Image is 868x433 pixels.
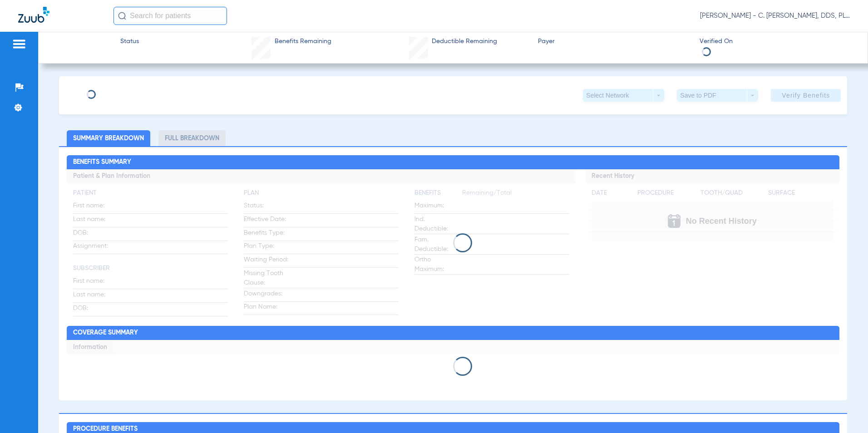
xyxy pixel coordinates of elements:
h2: Coverage Summary [67,326,839,340]
span: Verified On [700,37,853,46]
h2: Benefits Summary [67,155,839,170]
input: Search for patients [113,7,227,25]
img: hamburger-icon [12,39,26,49]
span: Deductible Remaining [432,37,497,46]
li: Full Breakdown [158,130,226,146]
span: Benefits Remaining [275,37,331,46]
li: Summary Breakdown [67,130,150,146]
span: Payer [538,37,692,46]
span: [PERSON_NAME] - C. [PERSON_NAME], DDS, PLLC dba [PERSON_NAME] Dentistry [700,11,850,20]
img: Zuub Logo [18,7,49,23]
img: Search Icon [118,12,126,20]
span: Status [120,37,139,46]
